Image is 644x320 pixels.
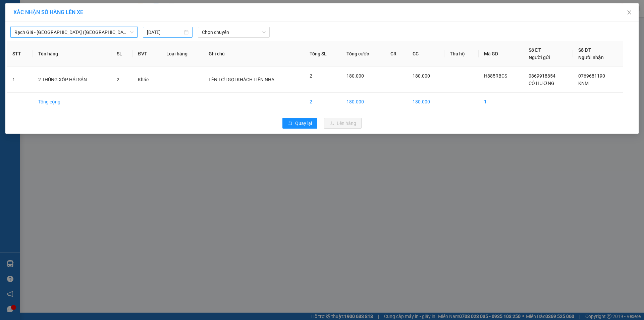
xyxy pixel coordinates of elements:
span: Quay lại [295,120,312,127]
span: LÊN TỚI GỌI KHÁCH LIỀN NHA [209,77,274,82]
th: CC [407,41,444,67]
td: Tổng cộng [33,93,111,111]
span: CÔ HƯƠNG [529,81,554,86]
th: SL [111,41,132,67]
button: rollbackQuay lại [282,118,317,129]
span: Rạch Giá - Sài Gòn (Hàng Hoá) [14,27,133,37]
span: Người gửi [529,55,550,60]
span: H885RBCS [484,73,507,79]
span: 2 [117,77,119,82]
span: KNM [578,81,589,86]
th: ĐVT [132,41,161,67]
button: Close [620,3,639,22]
td: 1 [7,67,33,93]
td: 1 [479,93,524,111]
th: Mã GD [479,41,524,67]
span: XÁC NHẬN SỐ HÀNG LÊN XE [13,9,83,15]
th: Ghi chú [203,41,305,67]
input: 15/08/2025 [147,29,182,36]
span: Người nhận [578,55,604,60]
td: 180.000 [341,93,385,111]
th: CR [385,41,407,67]
td: 2 [304,93,341,111]
span: Số ĐT [578,47,591,53]
span: Chọn chuyến [202,27,266,37]
td: 180.000 [407,93,444,111]
span: 0769681190 [578,73,605,79]
span: 0869918854 [529,73,555,79]
th: Tên hàng [33,41,111,67]
th: Tổng cước [341,41,385,67]
span: Số ĐT [529,47,541,53]
th: STT [7,41,33,67]
th: Loại hàng [161,41,203,67]
span: 180.000 [413,73,430,79]
span: close [627,10,632,15]
th: Thu hộ [444,41,479,67]
th: Tổng SL [304,41,341,67]
span: rollback [288,121,292,126]
button: uploadLên hàng [324,118,362,129]
td: 2 THÙNG XỐP HẢI SẢN [33,67,111,93]
span: 2 [310,73,312,79]
span: 180.000 [346,73,364,79]
td: Khác [132,67,161,93]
